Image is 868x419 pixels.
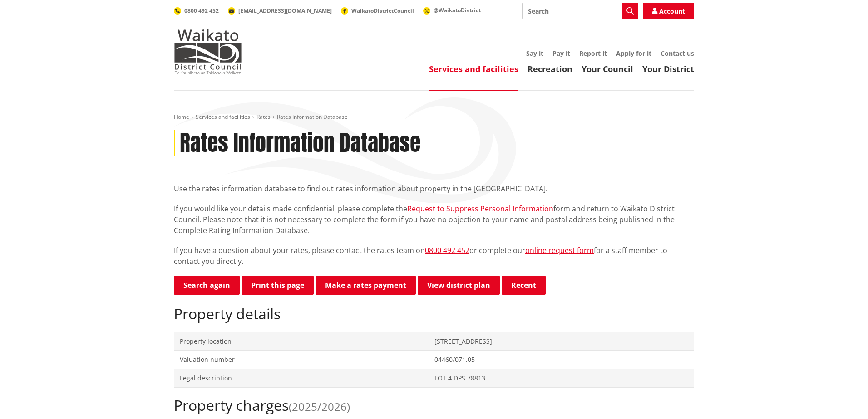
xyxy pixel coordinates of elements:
a: @WaikatoDistrict [423,6,481,14]
h1: Rates Information Database [180,130,420,156]
span: 0800 492 452 [184,7,219,15]
span: [EMAIL_ADDRESS][DOMAIN_NAME] [238,7,332,15]
input: Search input [522,3,638,19]
a: 0800 492 452 [174,7,219,15]
a: Contact us [661,49,694,58]
a: Pay it [552,49,570,58]
td: [STREET_ADDRESS] [429,332,694,351]
a: Make a rates payment [316,276,416,295]
a: [EMAIL_ADDRESS][DOMAIN_NAME] [228,7,332,15]
nav: breadcrumb [174,113,694,121]
a: Say it [526,49,543,58]
a: Apply for it [616,49,651,58]
h2: Property details [174,305,694,322]
a: View district plan [418,276,500,295]
a: Report it [579,49,607,58]
span: (2025/2026) [289,399,350,414]
a: 0800 492 452 [425,245,469,255]
h2: Property charges [174,397,694,414]
td: 04460/071.05 [429,351,694,369]
a: Rates [256,113,271,121]
span: WaikatoDistrictCouncil [351,7,414,15]
p: Use the rates information database to find out rates information about property in the [GEOGRAPHI... [174,183,694,194]
a: Request to Suppress Personal Information [407,204,553,214]
a: Your District [642,63,694,74]
a: Account [643,3,694,19]
span: Rates Information Database [277,113,348,121]
button: Recent [502,276,546,295]
span: @WaikatoDistrict [434,6,481,14]
button: Print this page [242,276,314,295]
a: Search again [174,276,240,295]
td: Property location [174,332,429,351]
a: online request form [525,245,594,255]
td: LOT 4 DPS 78813 [429,369,694,387]
a: WaikatoDistrictCouncil [341,7,414,15]
td: Legal description [174,369,429,387]
a: Services and facilities [429,63,518,74]
a: Services and facilities [196,113,250,121]
p: If you have a question about your rates, please contact the rates team on or complete our for a s... [174,245,694,267]
a: Your Council [582,63,633,74]
p: If you would like your details made confidential, please complete the form and return to Waikato ... [174,203,694,236]
td: Valuation number [174,351,429,369]
img: Waikato District Council - Te Kaunihera aa Takiwaa o Waikato [174,29,242,74]
a: Recreation [528,63,572,74]
a: Home [174,113,189,121]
